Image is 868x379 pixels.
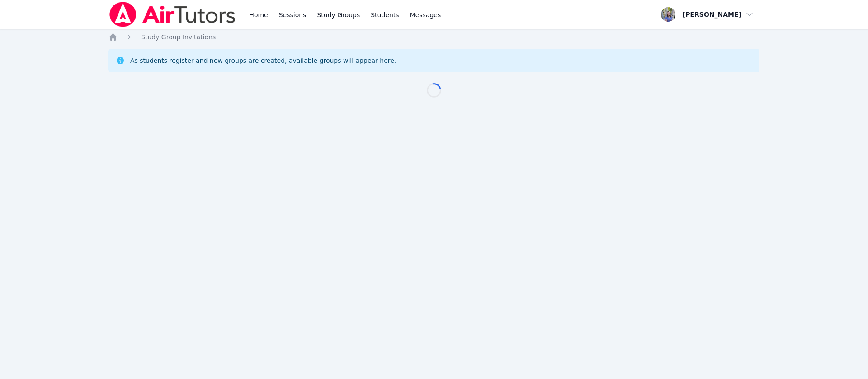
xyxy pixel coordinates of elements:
[130,56,396,65] div: As students register and new groups are created, available groups will appear here.
[108,2,236,27] img: Air Tutors
[141,33,216,42] a: Study Group Invitations
[141,33,216,41] span: Study Group Invitations
[410,10,441,19] span: Messages
[108,33,759,42] nav: Breadcrumb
